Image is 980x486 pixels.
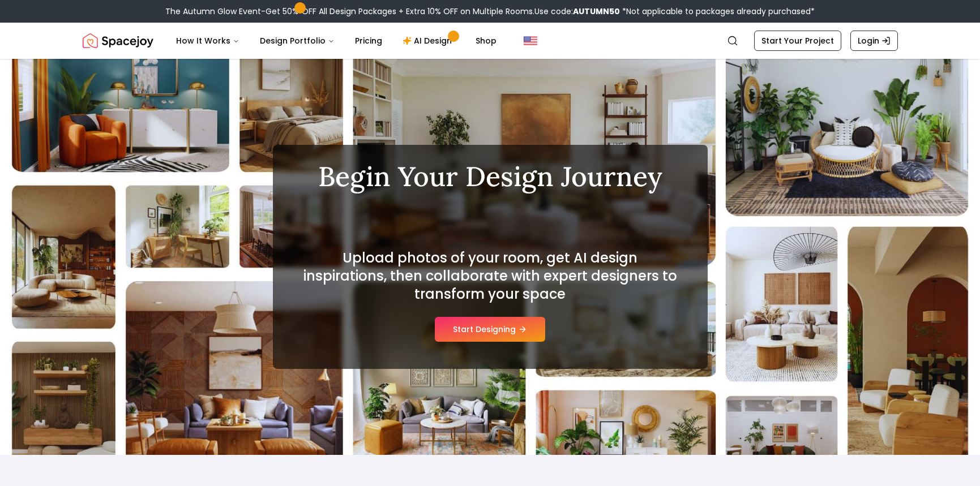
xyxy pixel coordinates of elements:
b: AUTUMN50 [573,6,620,17]
img: Spacejoy Logo [83,29,153,52]
a: AI Design [393,29,464,52]
button: Design Portfolio [251,29,344,52]
nav: Global [83,23,898,59]
h1: Begin Your Design Journey [300,163,681,190]
a: Start Your Project [754,31,841,51]
a: Spacejoy [83,29,153,52]
a: Login [850,31,898,51]
h2: Upload photos of your room, get AI design inspirations, then collaborate with expert designers to... [300,249,681,303]
a: Pricing [346,29,391,52]
a: Shop [467,29,506,52]
div: The Autumn Glow Event-Get 50% OFF All Design Packages + Extra 10% OFF on Multiple Rooms. [165,6,815,17]
span: Use code: [534,6,620,17]
span: *Not applicable to packages already purchased* [620,6,815,17]
button: How It Works [167,29,249,52]
img: United States [524,34,537,48]
nav: Main [167,29,506,52]
button: Start Designing [435,317,545,342]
